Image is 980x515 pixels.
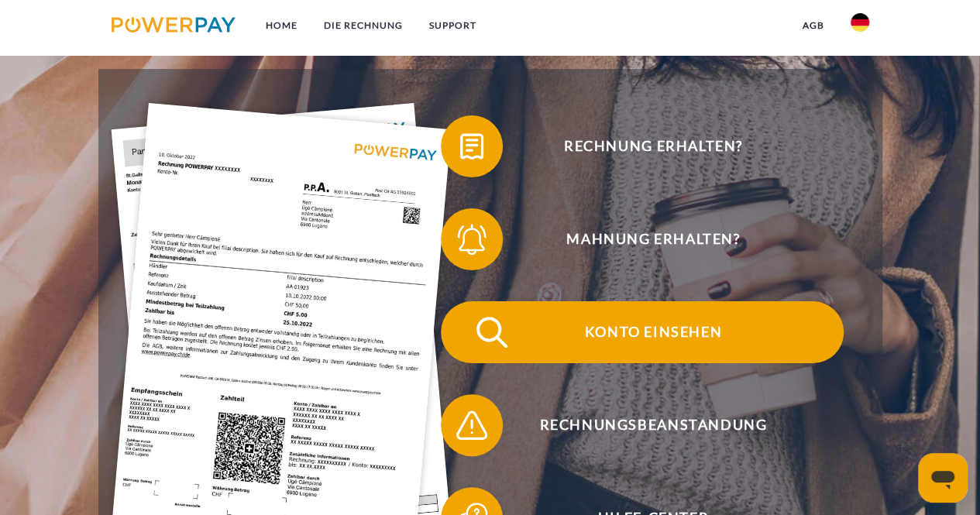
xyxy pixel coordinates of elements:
[441,208,844,270] button: Mahnung erhalten?
[452,406,491,445] img: qb_warning.svg
[452,127,491,166] img: qb_bill.svg
[252,12,310,39] a: Home
[463,394,843,456] span: Rechnungsbeanstandung
[310,12,415,39] a: DIE RECHNUNG
[789,12,837,39] a: agb
[441,115,844,177] button: Rechnung erhalten?
[918,453,968,503] iframe: Schaltfläche zum Öffnen des Messaging-Fensters
[112,17,236,33] img: logo-powerpay.svg
[463,115,843,177] span: Rechnung erhalten?
[452,220,491,259] img: qb_bell.svg
[463,301,843,363] span: Konto einsehen
[851,13,869,32] img: de
[441,301,844,363] button: Konto einsehen
[473,313,511,352] img: qb_search.svg
[441,394,844,456] button: Rechnungsbeanstandung
[415,12,489,39] a: SUPPORT
[463,208,843,270] span: Mahnung erhalten?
